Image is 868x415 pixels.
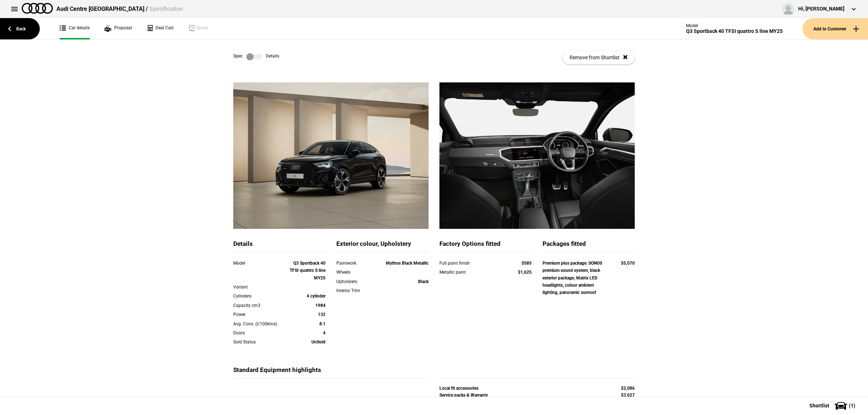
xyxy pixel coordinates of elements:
[233,302,289,309] div: Capacity cm3
[418,279,429,284] strong: Black
[686,23,783,28] div: Model
[518,270,532,275] strong: $1,625
[336,260,373,267] div: Paintwork
[562,51,635,64] button: Remove from Shortlist
[233,283,289,291] div: Variant
[60,18,90,39] a: Car details
[290,261,325,281] strong: Q3 Sportback 40 TFSI quattro S line MY25
[439,240,532,252] div: Factory Options fitted
[233,53,279,60] div: Spec Details
[149,5,183,12] span: Specification
[233,311,289,318] div: Power
[56,5,183,13] div: Audi Centre [GEOGRAPHIC_DATA] /
[522,261,532,266] strong: $585
[311,339,325,345] strong: UnSold
[336,240,429,252] div: Exterior colour, Upholstery
[233,338,289,346] div: Sold Status
[336,278,373,285] div: Upholstery
[233,260,289,267] div: Model
[319,321,325,326] strong: 8.1
[439,260,504,267] div: Full paint finish
[798,5,844,13] div: Hi, [PERSON_NAME]
[336,269,373,276] div: Wheels
[621,393,635,398] strong: $3,027
[386,261,429,266] strong: Mythos Black Metallic
[542,261,602,295] strong: Premium plus package: SONOS premium sound system, black exterior package, Matrix LED headlights, ...
[233,292,289,300] div: Cylinders
[104,18,132,39] a: Proposal
[318,312,325,317] strong: 132
[621,261,635,266] strong: $5,070
[542,240,635,252] div: Packages fitted
[439,269,504,276] div: Metallic paint
[336,287,373,294] div: Interior Trim
[146,18,174,39] a: Deal Calc
[621,386,635,391] strong: $2,086
[849,403,855,408] span: ( 1 )
[686,28,783,34] div: Q3 Sportback 40 TFSI quattro S line MY25
[307,294,325,299] strong: 4 cylinder
[22,3,53,14] img: audi.png
[439,393,488,398] strong: Service packs & Warranty
[233,366,429,378] div: Standard Equipment highlights
[809,403,829,408] span: Shortlist
[233,320,289,328] div: Avg. Cons. (l/100kms)
[315,303,325,308] strong: 1984
[323,330,325,335] strong: 4
[233,240,325,252] div: Details
[803,18,868,39] button: Add to Customer
[439,386,478,391] strong: Local fit accessories
[799,397,868,415] button: Shortlist(1)
[233,329,289,337] div: Doors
